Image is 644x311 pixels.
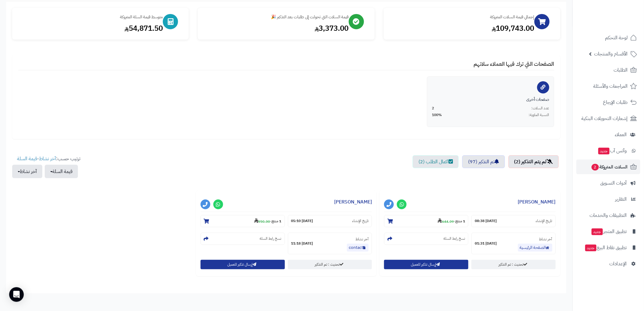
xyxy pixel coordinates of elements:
span: إشعارات التحويلات البنكية [582,114,628,123]
a: [PERSON_NAME] [334,198,372,206]
span: جديد [598,148,610,154]
a: تطبيق المتجرجديد [576,224,640,239]
span: التطبيقات والخدمات [590,211,627,220]
a: تحديث : تم التذكير [471,260,556,269]
a: تم التذكير (97) [462,155,505,168]
img: logo-2.png [603,15,638,28]
button: إرسال تذكير للعميل [384,260,468,269]
a: العملاء [576,127,640,142]
a: لوحة التحكم [576,30,640,45]
small: آخر نشاط [355,236,369,242]
span: 2 [432,106,434,111]
a: المراجعات والأسئلة [576,79,640,94]
span: الأقسام والمنتجات [594,50,628,58]
small: نسخ رابط السلة [260,236,282,241]
small: - [438,218,465,224]
small: تاريخ الإنشاء [352,218,369,224]
a: contact [347,244,369,252]
a: أدوات التسويق [576,176,640,190]
a: السلات المتروكة2 [576,160,640,174]
button: إرسال تذكير للعميل [201,260,285,269]
section: 1 منتج-950.00 [201,215,285,227]
strong: 950.00 [254,219,270,224]
a: لم يتم التذكير (2) [509,155,559,168]
span: تطبيق المتجر [591,227,627,236]
div: Open Intercom Messenger [9,287,24,302]
strong: [DATE] 05:10 [291,218,313,224]
a: اكمال الطلب (2) [413,155,459,168]
a: آخر نشاط [39,155,56,162]
a: التقارير [576,192,640,207]
section: نسخ رابط السلة [201,233,285,245]
span: وآتس آب [598,147,627,155]
a: قيمة السلة [17,155,37,162]
div: قيمة السلات التي تحولت إلى طلبات بعد التذكير 🎉 [204,14,348,20]
strong: 1 منتج [455,219,465,224]
span: الإعدادات [610,260,627,268]
a: طلبات الإرجاع [576,95,640,110]
span: النسبة المئوية: [529,112,549,118]
strong: 644.09 [438,219,454,224]
small: - [254,218,282,224]
button: قيمة السلة [45,165,78,178]
strong: [DATE] 01:31 [475,241,497,246]
a: وآتس آبجديد [576,143,640,158]
a: إشعارات التحويلات البنكية [576,111,640,126]
div: صفحات أخرى [432,97,549,103]
div: 109,743.00 [390,23,534,34]
ul: ترتيب حسب: - [12,155,80,178]
a: التطبيقات والخدمات [576,208,640,223]
span: 100% [432,112,442,118]
a: تحديث : تم التذكير [288,260,372,269]
strong: [DATE] 11:18 [291,241,313,246]
strong: 1 منتج [272,219,282,224]
button: آخر نشاط [12,165,42,178]
span: التقارير [615,195,627,203]
strong: [DATE] 08:38 [475,218,497,224]
a: الصفحة الرئيسية [518,244,552,252]
small: آخر نشاط [539,236,552,242]
span: المراجعات والأسئلة [593,82,628,90]
span: السلات المتروكة [591,163,628,171]
span: لوحة التحكم [605,34,628,42]
a: الطلبات [576,63,640,77]
div: 3,373.00 [204,23,348,34]
div: 54,871.50 [18,23,163,34]
a: تطبيق نقاط البيعجديد [576,240,640,255]
div: متوسط قيمة السلة المتروكة [18,14,163,20]
h4: الصفحات التي ترك فيها العملاء سلاتهم [18,61,554,70]
small: نسخ رابط السلة [443,236,465,241]
section: نسخ رابط السلة [384,233,468,245]
span: جديد [592,228,603,235]
a: [PERSON_NAME] [518,198,556,206]
span: العملاء [615,130,627,139]
section: 1 منتج-644.09 [384,215,468,227]
span: أدوات التسويق [600,179,627,187]
span: طلبات الإرجاع [603,98,628,107]
span: تطبيق نقاط البيع [585,243,627,252]
span: جديد [585,245,597,251]
span: الطلبات [614,66,628,74]
span: عدد السلات: [532,106,549,111]
span: 2 [592,164,599,171]
a: الإعدادات [576,256,640,271]
small: تاريخ الإنشاء [536,218,552,224]
div: إجمالي قيمة السلات المتروكة [390,14,534,20]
